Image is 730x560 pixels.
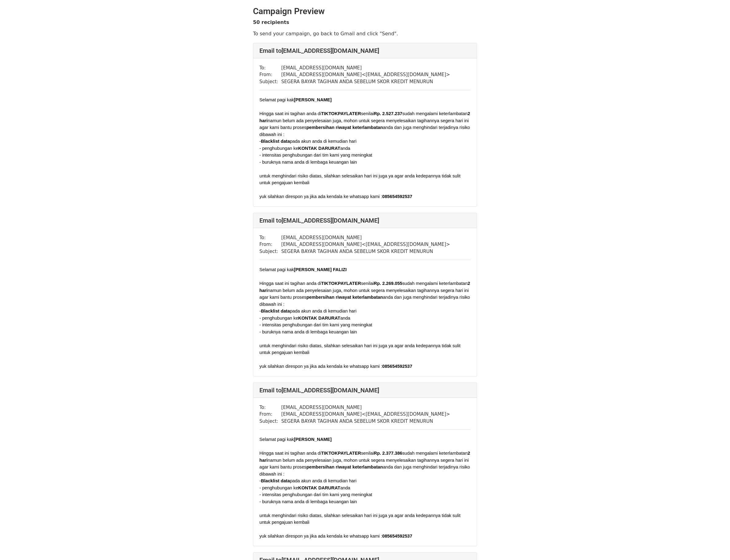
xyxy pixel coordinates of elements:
b: 2 hari [259,281,471,293]
h4: Email to [EMAIL_ADDRESS][DOMAIN_NAME] [259,47,471,54]
span: - buruknya nama anda di lembaga keuangan lain [259,499,357,504]
p: To send your campaign, go back to Gmail and click "Send". [253,30,477,37]
span: - pada akun anda di kemudian hari [259,139,356,144]
td: [EMAIL_ADDRESS][DOMAIN_NAME] < [EMAIL_ADDRESS][DOMAIN_NAME] > [281,241,450,248]
span: Selamat pagi kak [259,267,347,272]
strong: 50 recipients [253,19,289,25]
b: 2 hari [259,451,471,463]
b: [PERSON_NAME] [294,437,332,442]
b: KONTAK DARURAT [298,146,340,151]
b: Blacklist data [261,139,290,144]
b: Blacklist data [261,478,290,483]
span: yuk silahkan direspon ya jika ada kendala ke whatsapp kami : [259,534,412,539]
b: Blacklist data [261,309,290,313]
h4: Email to [EMAIL_ADDRESS][DOMAIN_NAME] [259,217,471,224]
span: untuk menghindari risiko diatas, silahkan selesaikan hari ini juga ya agar anda kedepannya tidak ... [259,343,462,355]
b: [PERSON_NAME] FALIZI [294,267,347,272]
span: TIKTOKPAYLATER [321,451,361,456]
td: [EMAIL_ADDRESS][DOMAIN_NAME] [281,234,450,241]
td: To: [259,64,281,72]
b: 085654592537 [382,534,412,539]
td: Subject: [259,418,281,425]
b: pembersihan riwayat keterlambatan [306,295,383,300]
span: - intensitas penghubungan dari tim kami yang meningkat [259,153,372,157]
span: Hingga saat ini tagihan anda di senilai sudah mengalami keterlambatan namun belum ada penyelesaia... [259,451,471,476]
td: SEGERA BAYAR TAGIHAN ANDA SEBELUM SKOR KREDIT MENURUN [281,78,450,85]
span: - penghubungan ke anda [259,316,350,321]
span: - buruknya nama anda di lembaga keuangan lain [259,329,357,334]
b: pembersihan riwayat keterlambatan [306,465,383,469]
span: Hingga saat ini tagihan anda di senilai sudah mengalami keterlambatan namun belum ada penyelesaia... [259,281,471,307]
span: - buruknya nama anda di lembaga keuangan lain [259,160,357,165]
span: TIKTOKPAYLATER [321,281,361,286]
td: From: [259,241,281,248]
h2: Campaign Preview [253,6,477,17]
b: Rp. 2.269.055 [374,281,402,286]
span: TIKTOKPAYLATER [321,111,361,116]
span: yuk silahkan direspon ya jika ada kendala ke whatsapp kami : [259,194,412,199]
b: Rp. 2.527.237 [374,111,402,116]
span: - penghubungan ke anda [259,146,350,151]
td: To: [259,234,281,241]
b: 2 hari [259,111,471,123]
td: Subject: [259,248,281,255]
td: SEGERA BAYAR TAGIHAN ANDA SEBELUM SKOR KREDIT MENURUN [281,418,450,425]
span: - pada akun anda di kemudian hari [259,478,356,483]
td: From: [259,411,281,418]
b: pembersihan riwayat keterlambatan [306,125,383,130]
span: - penghubungan ke anda [259,485,350,490]
td: [EMAIL_ADDRESS][DOMAIN_NAME] [281,64,450,72]
span: Selamat pagi kak [259,97,332,102]
span: Hingga saat ini tagihan anda di senilai sudah mengalami keterlambatan namun belum ada penyelesaia... [259,111,471,137]
td: [EMAIL_ADDRESS][DOMAIN_NAME] [281,404,450,411]
b: KONTAK DARURAT [298,316,340,321]
td: Subject: [259,78,281,85]
td: To: [259,404,281,411]
td: [EMAIL_ADDRESS][DOMAIN_NAME] < [EMAIL_ADDRESS][DOMAIN_NAME] > [281,71,450,78]
span: yuk silahkan direspon ya jika ada kendala ke whatsapp kami : [259,364,412,369]
span: - intensitas penghubungan dari tim kami yang meningkat [259,492,372,497]
td: [EMAIL_ADDRESS][DOMAIN_NAME] < [EMAIL_ADDRESS][DOMAIN_NAME] > [281,411,450,418]
b: KONTAK DARURAT [298,485,340,490]
b: [PERSON_NAME] [294,97,332,102]
span: Selamat pagi kak [259,437,332,442]
b: 085654592537 [382,364,412,369]
td: SEGERA BAYAR TAGIHAN ANDA SEBELUM SKOR KREDIT MENURUN [281,248,450,255]
td: From: [259,71,281,78]
b: 085654592537 [382,194,412,199]
b: Rp. 2.377.386 [374,451,402,456]
h4: Email to [EMAIL_ADDRESS][DOMAIN_NAME] [259,387,471,394]
span: - pada akun anda di kemudian hari [259,309,356,313]
span: untuk menghindari risiko diatas, silahkan selesaikan hari ini juga ya agar anda kedepannya tidak ... [259,513,462,525]
span: untuk menghindari risiko diatas, silahkan selesaikan hari ini juga ya agar anda kedepannya tidak ... [259,173,462,185]
span: - intensitas penghubungan dari tim kami yang meningkat [259,322,372,327]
